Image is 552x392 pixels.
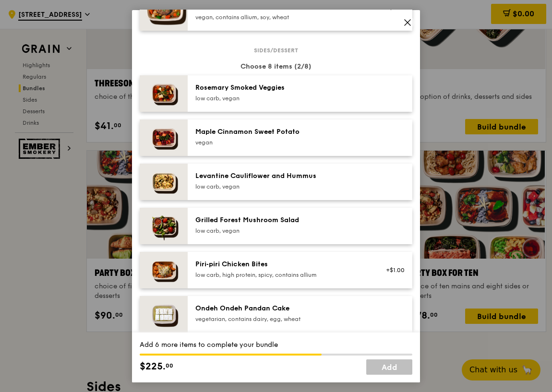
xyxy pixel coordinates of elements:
img: daily_normal_Ondeh_Ondeh_Pandan_Cake-HORZ.jpg [140,296,188,332]
div: vegan [195,138,368,146]
span: $225. [140,359,166,374]
div: vegetarian, contains dairy, egg, wheat [195,315,368,322]
div: Choose 8 items (2/8) [140,61,412,71]
div: Levantine Cauliflower and Hummus [195,171,368,180]
div: +$1.00 [379,266,405,273]
div: Rosemary Smoked Veggies [195,83,368,92]
div: low carb, vegan [195,94,368,102]
div: Piri‑piri Chicken Bites [195,259,368,269]
a: Add [366,359,412,375]
img: daily_normal_Piri-Piri-Chicken-Bites-HORZ.jpg [140,251,188,288]
img: daily_normal_Maple_Cinnamon_Sweet_Potato__Horizontal_.jpg [140,119,188,155]
div: Grilled Forest Mushroom Salad [195,215,368,225]
div: Maple Cinnamon Sweet Potato [195,127,368,136]
div: low carb, high protein, spicy, contains allium [195,271,368,278]
div: Add 6 more items to complete your bundle [140,340,412,350]
span: 00 [166,362,173,369]
img: daily_normal_Levantine_Cauliflower_and_Hummus__Horizontal_.jpg [140,163,188,200]
div: low carb, vegan [195,226,368,234]
div: Ondeh Ondeh Pandan Cake [195,303,368,313]
div: vegan, contains allium, soy, wheat [195,13,368,21]
img: daily_normal_Grilled-Forest-Mushroom-Salad-HORZ.jpg [140,207,188,244]
span: Sides/dessert [250,46,302,54]
div: +$6.50 [379,3,405,11]
div: low carb, vegan [195,182,368,190]
img: daily_normal_Thyme-Rosemary-Zucchini-HORZ.jpg [140,75,188,111]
